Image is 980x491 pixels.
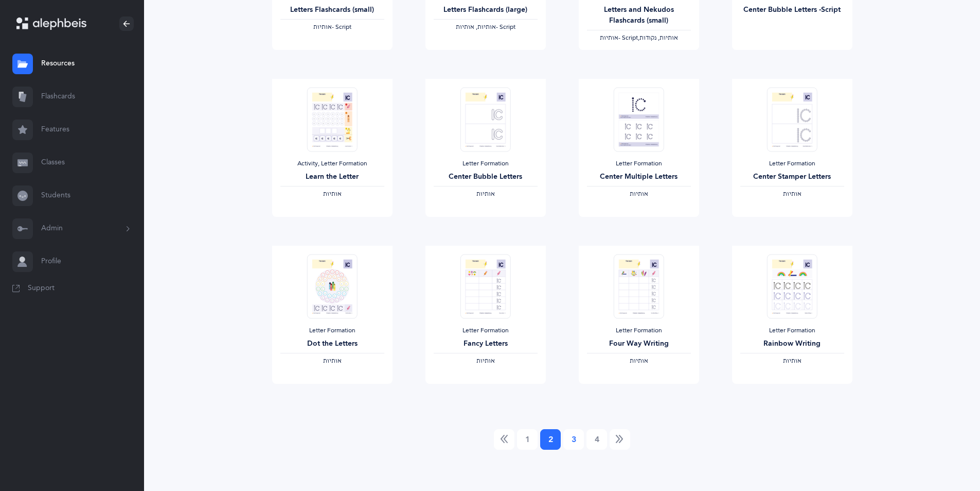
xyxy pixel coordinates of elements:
a: 1 [517,429,538,450]
div: Letters Flashcards (large) [434,5,538,15]
span: ‫אותיות‬ [630,357,648,364]
div: Letters and Nekudos Flashcards (small) [587,5,691,26]
div: Learn the Letter [280,172,384,182]
div: Letter Formation [740,160,844,168]
span: ‫אותיות‬ [476,190,495,197]
div: Activity, Letter Formation [280,160,384,168]
div: Letter Formation [587,327,691,335]
div: Fancy Letters [434,338,538,349]
a: 2 [540,429,561,450]
div: Center Multiple Letters [587,172,691,182]
div: Four Way Writing [587,338,691,349]
img: Dot_the_letters__-Script_thumbnail_1658974356.png [307,254,357,318]
span: - Script, [618,34,639,41]
img: Fancy_letters__-Script_thumbnail_1658974392.png [460,254,510,318]
span: ‫אותיות, נקודות‬ [639,34,678,41]
span: ‫אותיות‬ [323,190,342,197]
img: Learn_the_letter_-_Script_thumbnail_1658974463.png [307,87,357,151]
img: Center_Bubble_Letters_-Script_thumbnail_1658974775.png [460,87,510,151]
div: Letter Formation [434,327,538,335]
div: - Script [434,23,538,31]
img: Rainbow_writing_-Script_thumbnail_1658974498.png [767,254,817,318]
img: Center_Multiple_Letters__-Script_thumbnail_1658974317.png [613,87,664,151]
a: Previous [494,429,514,450]
a: 4 [586,429,607,450]
span: ‫אותיות‬ [323,357,342,364]
span: Support [28,283,55,294]
div: Letter Formation [280,327,384,335]
img: Four_way_writing_-_Script_thumbnail_1658974425.png [613,254,664,318]
div: Letter Formation [434,160,538,168]
div: Center Bubble Letters -Script [740,5,844,15]
span: ‫אותיות, אותיות‬ [456,23,496,30]
div: Center Stamper Letters [740,172,844,182]
a: Next [610,429,630,450]
span: ‫אותיות‬ [313,23,332,30]
span: ‫אותיות‬ [783,357,801,364]
span: ‫אותיות‬ [476,357,495,364]
div: Letter Formation [587,160,691,168]
span: ‫אותיות‬ [630,190,648,197]
div: Dot the Letters [280,338,384,349]
div: Rainbow Writing [740,338,844,349]
div: Letters Flashcards (small) [280,5,384,15]
span: ‫אותיות‬ [783,190,801,197]
div: Center Bubble Letters [434,172,538,182]
div: Letter Formation [740,327,844,335]
a: 3 [563,429,584,450]
div: - Script [280,23,384,31]
span: ‫אותיות‬ [600,34,618,41]
img: Center_Stamper_Letters__-Script_thumbnail_1658974795.png [767,87,817,151]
